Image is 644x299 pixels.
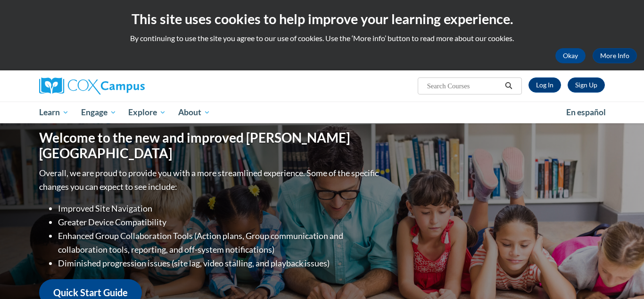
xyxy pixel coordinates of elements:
span: Learn [39,107,69,118]
a: Explore [122,102,172,123]
input: Search Courses [426,80,502,92]
li: Diminished progression issues (site lag, video stalling, and playback issues) [58,256,381,270]
li: Enhanced Group Collaboration Tools (Action plans, Group communication and collaboration tools, re... [58,229,381,256]
img: Cox Campus [39,77,145,94]
button: Okay [555,48,586,63]
a: Engage [75,102,123,123]
a: Cox Campus [39,77,218,94]
span: En español [566,107,606,117]
div: Main menu [25,102,619,123]
a: Learn [33,102,75,123]
a: En español [560,103,612,122]
a: Register [568,77,605,93]
button: Search [502,80,516,92]
p: By continuing to use the site you agree to our use of cookies. Use the ‘More info’ button to read... [7,33,637,43]
a: More Info [593,48,637,63]
h2: This site uses cookies to help improve your learning experience. [7,9,637,28]
a: About [172,102,216,123]
a: Log In [528,77,561,93]
p: Overall, we are proud to provide you with a more streamlined experience. Some of the specific cha... [39,166,381,194]
span: Engage [81,107,116,118]
h1: Welcome to the new and improved [PERSON_NAME][GEOGRAPHIC_DATA] [39,130,381,162]
li: Improved Site Navigation [58,202,381,215]
iframe: Button to launch messaging window [606,261,636,291]
span: About [178,107,210,118]
li: Greater Device Compatibility [58,215,381,229]
span: Explore [128,107,166,118]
